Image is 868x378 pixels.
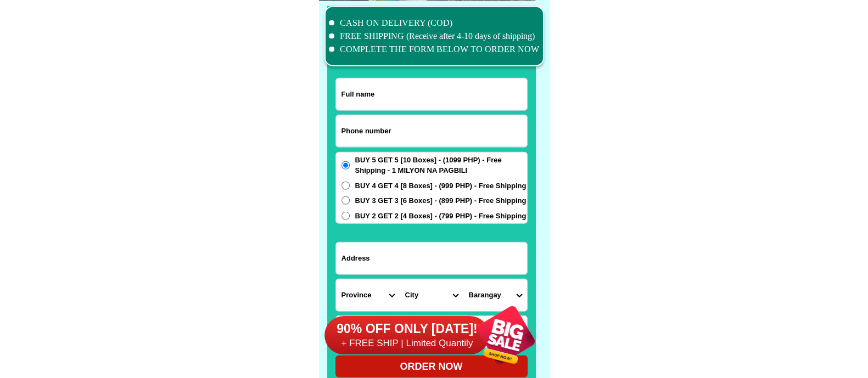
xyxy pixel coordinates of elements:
[329,16,540,30] li: CASH ON DELIVERY (COD)
[336,115,527,147] input: Input phone_number
[355,195,527,206] span: BUY 3 GET 3 [6 Boxes] - (899 PHP) - Free Shipping
[355,180,527,191] span: BUY 4 GET 4 [8 Boxes] - (999 PHP) - Free Shipping
[400,279,463,311] select: Select district
[336,279,400,311] select: Select province
[341,161,350,170] input: BUY 5 GET 5 [10 Boxes] - (1099 PHP) - Free Shipping - 1 MILYON NA PAGBILI
[324,337,489,349] h6: + FREE SHIP | Limited Quantily
[336,242,527,274] input: Input address
[329,30,540,43] li: FREE SHIPPING (Receive after 4-10 days of shipping)
[341,212,350,220] input: BUY 2 GET 2 [4 Boxes] - (799 PHP) - Free Shipping
[463,279,527,311] select: Select commune
[329,43,540,56] li: COMPLETE THE FORM BELOW TO ORDER NOW
[336,78,527,110] input: Input full_name
[341,196,350,205] input: BUY 3 GET 3 [6 Boxes] - (899 PHP) - Free Shipping
[355,211,527,222] span: BUY 2 GET 2 [4 Boxes] - (799 PHP) - Free Shipping
[355,155,527,176] span: BUY 5 GET 5 [10 Boxes] - (1099 PHP) - Free Shipping - 1 MILYON NA PAGBILI
[341,182,350,190] input: BUY 4 GET 4 [8 Boxes] - (999 PHP) - Free Shipping
[324,321,489,337] h6: 90% OFF ONLY [DATE]!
